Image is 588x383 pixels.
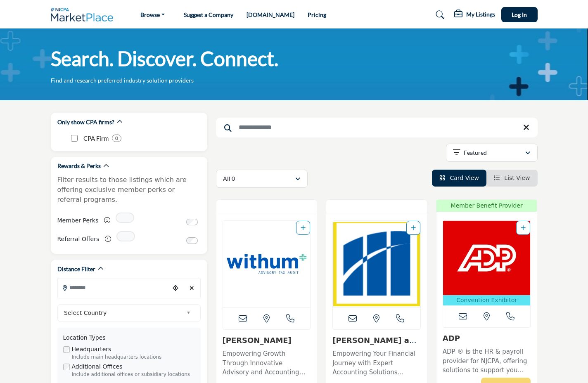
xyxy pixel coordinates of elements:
[443,221,531,305] a: Open Listing in new tab
[247,11,294,18] a: [DOMAIN_NAME]
[57,162,101,170] h2: Rewards & Perks
[439,175,479,181] a: View Card
[216,118,538,137] input: Search Keyword
[411,225,416,231] a: Add To List
[521,225,526,231] a: Add To List
[58,279,169,296] input: Search Location
[223,347,311,377] a: Empowering Growth Through Innovative Advisory and Accounting Solutions This forward-thinking, tec...
[308,11,326,18] a: Pricing
[333,221,420,307] a: Open Listing in new tab
[72,362,123,371] label: Additional Offices
[115,135,118,141] b: 0
[57,118,114,126] h2: Only show CPA firms?
[501,7,538,22] button: Log In
[446,144,538,162] button: Featured
[332,349,421,377] p: Empowering Your Financial Journey with Expert Accounting Solutions Specializing in accounting ser...
[223,349,311,377] p: Empowering Growth Through Innovative Advisory and Accounting Solutions This forward-thinking, tec...
[186,219,198,225] input: Switch to Member Perks
[51,46,278,71] h1: Search. Discover. Connect.
[443,345,531,375] a: ADP ® is the HR & payroll provider for NJCPA, offering solutions to support you and your clients ...
[464,149,487,157] p: Featured
[63,333,195,342] div: Location Types
[135,9,171,21] a: Browse
[450,175,479,181] span: Card View
[443,221,531,295] img: ADP
[432,170,486,187] li: Card View
[57,175,201,205] p: Filter results to those listings which are offering exclusive member perks or referral programs.
[186,279,198,297] div: Clear search location
[454,10,495,20] div: My Listings
[223,336,292,345] a: [PERSON_NAME]
[64,308,183,318] span: Select Country
[72,371,195,378] div: Include additional offices or subsidiary locations
[512,11,527,18] span: Log In
[466,11,495,18] h5: My Listings
[71,135,78,142] input: CPA Firm checkbox
[57,213,99,228] label: Member Perks
[83,134,109,143] p: CPA Firm: CPA Firm
[51,76,194,85] p: Find and research preferred industry solution providers
[332,336,421,345] h3: Magone and Company, PC
[332,336,420,354] a: [PERSON_NAME] and Company, ...
[443,334,531,343] h3: ADP
[504,175,530,181] span: List View
[72,345,111,354] label: Headquarters
[57,265,95,273] h2: Distance Filter
[216,170,308,188] button: All 0
[333,221,420,307] img: Magone and Company, PC
[301,225,306,231] a: Add To List
[486,170,538,187] li: List View
[57,232,100,246] label: Referral Offers
[494,175,530,181] a: View List
[186,237,198,244] input: Switch to Referral Offers
[112,135,121,142] div: 0 Results For CPA Firm
[443,334,460,343] a: ADP
[443,347,531,375] p: ADP ® is the HR & payroll provider for NJCPA, offering solutions to support you and your clients ...
[223,221,311,307] img: Withum
[223,336,311,345] h3: Withum
[428,8,450,21] a: Search
[223,221,311,307] a: Open Listing in new tab
[332,347,421,377] a: Empowering Your Financial Journey with Expert Accounting Solutions Specializing in accounting ser...
[445,296,529,305] p: Convention Exhibitor
[439,201,535,210] span: Member Benefit Provider
[223,175,235,183] p: All 0
[184,11,233,18] a: Suggest a Company
[169,279,182,297] div: Choose your current location
[72,354,195,361] div: Include main headquarters locations
[51,8,118,21] img: Site Logo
